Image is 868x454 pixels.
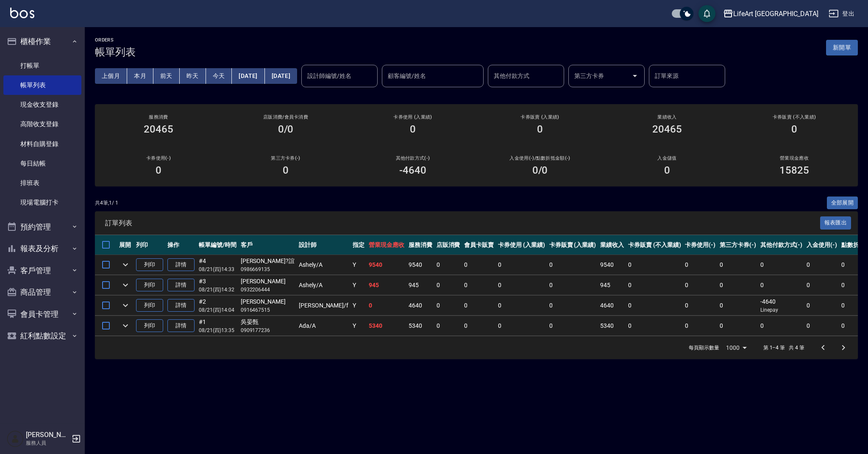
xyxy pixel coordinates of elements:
td: 0 [683,255,718,275]
td: 5340 [367,316,406,336]
td: 0 [626,316,683,336]
td: #3 [197,275,239,295]
a: 現金收支登錄 [3,95,81,114]
th: 業績收入 [598,235,626,255]
a: 詳情 [167,299,195,312]
td: 945 [367,275,406,295]
h3: 0 [283,164,289,176]
h3: 15825 [779,164,809,176]
td: 0 [496,316,547,336]
button: 列印 [136,258,163,271]
th: 客戶 [239,235,297,255]
td: 0 [547,316,598,336]
td: 9540 [598,255,626,275]
td: 0 [804,296,839,316]
button: expand row [119,258,132,271]
td: 0 [804,275,839,295]
button: 登出 [825,6,858,22]
button: 預約管理 [3,216,81,238]
td: 0 [683,275,718,295]
td: 0 [462,255,496,275]
td: 0 [626,275,683,295]
button: 今天 [206,68,232,84]
div: LifeArt [GEOGRAPHIC_DATA] [733,8,818,19]
th: 展開 [117,235,134,255]
a: 材料自購登錄 [3,134,81,154]
td: 0 [434,316,462,336]
p: 0986669135 [241,266,295,273]
h3: 20465 [652,123,682,135]
td: 9540 [406,255,434,275]
td: Ashely /A [297,255,351,275]
h2: 營業現金應收 [741,155,848,161]
th: 卡券使用 (入業績) [496,235,547,255]
h3: 0 [791,123,797,135]
span: 訂單列表 [105,219,820,227]
p: 共 4 筆, 1 / 1 [95,199,118,207]
a: 排班表 [3,173,81,193]
h2: 入金使用(-) /點數折抵金額(-) [487,155,593,161]
h2: 店販消費 /會員卡消費 [232,114,339,120]
td: 0 [547,255,598,275]
td: 4640 [406,296,434,316]
p: 0916467515 [241,306,295,314]
p: 08/21 (四) 14:32 [199,286,236,293]
p: 0932206444 [241,286,295,293]
td: 0 [804,255,839,275]
td: 0 [718,255,758,275]
td: 0 [462,316,496,336]
p: 0909177236 [241,327,295,334]
h2: 入金儲值 [614,155,721,161]
p: 每頁顯示數量 [689,344,719,352]
h2: 業績收入 [614,114,721,120]
h3: 帳單列表 [95,46,136,58]
button: save [698,5,715,22]
a: 詳情 [167,319,195,332]
button: 全部展開 [827,197,858,210]
button: 列印 [136,319,163,332]
td: 0 [462,275,496,295]
h3: 0 [156,164,161,176]
td: 0 [683,316,718,336]
button: 客戶管理 [3,260,81,282]
h2: 第三方卡券(-) [232,155,339,161]
h2: ORDERS [95,37,136,43]
h3: -4640 [399,164,426,176]
h3: 0 [410,123,416,135]
div: [PERSON_NAME] [241,297,295,306]
td: 0 [496,296,547,316]
div: 1000 [723,336,750,359]
p: 08/21 (四) 13:35 [199,327,236,334]
td: 0 [496,275,547,295]
p: 08/21 (四) 14:33 [199,266,236,273]
td: 9540 [367,255,406,275]
button: 報表匯出 [820,216,851,230]
h3: 0 /0 [532,164,548,176]
td: 0 [758,316,805,336]
td: 0 [434,255,462,275]
a: 帳單列表 [3,75,81,95]
th: 操作 [165,235,197,255]
a: 打帳單 [3,56,81,75]
td: #4 [197,255,239,275]
h3: 0 [537,123,543,135]
td: 0 [804,316,839,336]
th: 營業現金應收 [367,235,406,255]
button: expand row [119,299,132,312]
td: 0 [496,255,547,275]
td: 5340 [406,316,434,336]
button: 會員卡管理 [3,303,81,325]
button: 前天 [153,68,180,84]
div: 吳晏甄 [241,318,295,327]
button: 昨天 [180,68,206,84]
h3: 0/0 [278,123,294,135]
th: 列印 [134,235,165,255]
td: Y [351,275,367,295]
button: 上個月 [95,68,127,84]
button: Open [628,69,642,83]
h3: 0 [664,164,670,176]
img: Person [7,430,24,447]
h3: 服務消費 [105,114,212,120]
th: 店販消費 [434,235,462,255]
td: Y [351,255,367,275]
